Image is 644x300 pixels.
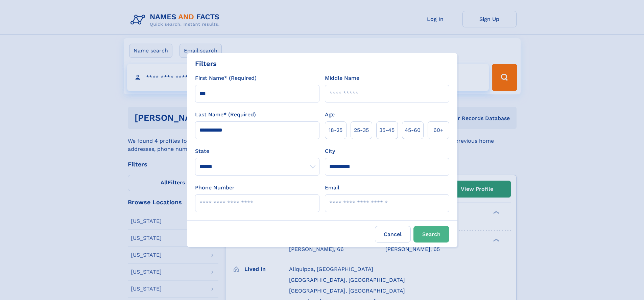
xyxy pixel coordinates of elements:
[195,59,217,69] div: Filters
[325,147,335,155] label: City
[325,184,339,192] label: Email
[379,126,395,134] span: 35‑45
[405,126,421,134] span: 45‑60
[329,126,342,134] span: 18‑25
[413,226,449,243] button: Search
[354,126,369,134] span: 25‑35
[195,74,257,82] label: First Name* (Required)
[195,111,256,119] label: Last Name* (Required)
[325,74,359,82] label: Middle Name
[433,126,444,134] span: 60+
[375,226,411,243] label: Cancel
[325,111,335,119] label: Age
[195,184,235,192] label: Phone Number
[195,147,319,155] label: State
